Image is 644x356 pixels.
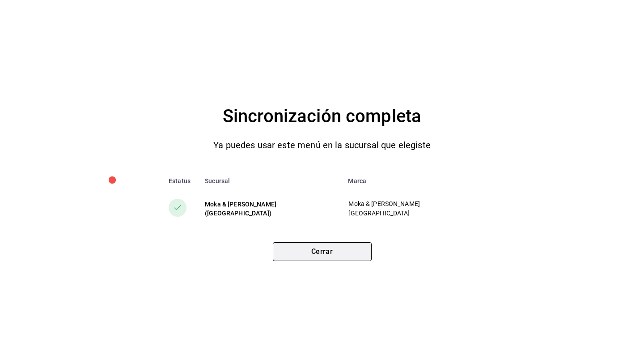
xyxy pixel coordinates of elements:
[273,242,372,261] button: Cerrar
[198,170,341,192] th: Sucursal
[223,102,421,131] h4: Sincronización completa
[341,170,490,192] th: Marca
[205,200,334,218] div: Moka & [PERSON_NAME] ([GEOGRAPHIC_DATA])
[213,138,431,152] p: Ya puedes usar este menú en la sucursal que elegiste
[348,199,475,218] p: Moka & [PERSON_NAME] - [GEOGRAPHIC_DATA]
[154,170,198,192] th: Estatus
